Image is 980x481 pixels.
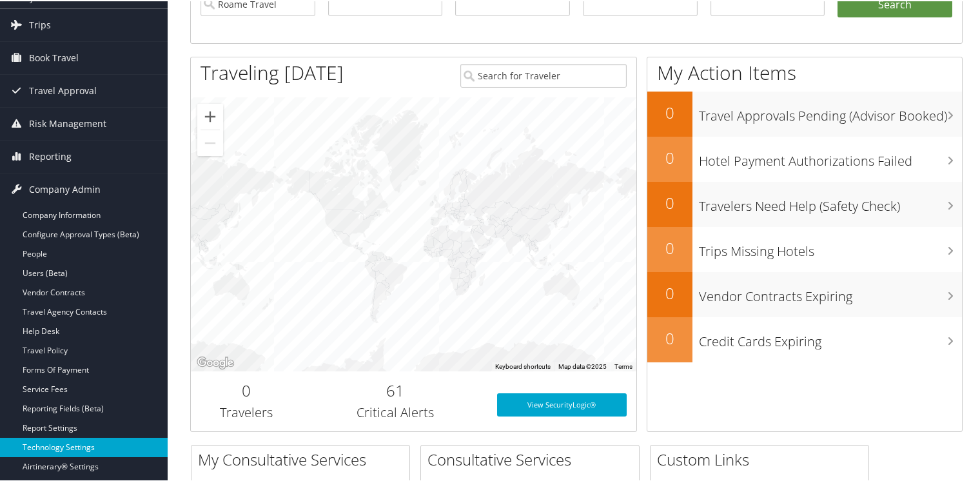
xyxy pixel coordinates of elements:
[647,90,962,135] a: 0Travel Approvals Pending (Advisor Booked)
[312,378,478,400] h2: 61
[699,99,962,124] h3: Travel Approvals Pending (Advisor Booked)
[29,172,101,204] span: Company Admin
[699,190,962,214] h3: Travelers Need Help (Safety Check)
[699,325,962,349] h3: Credit Cards Expiring
[201,58,344,85] h1: Traveling [DATE]
[647,326,692,348] h2: 0
[312,402,478,420] h3: Critical Alerts
[699,235,962,259] h3: Trips Missing Hotels
[647,101,692,123] h2: 0
[201,378,293,400] h2: 0
[197,103,223,128] button: Zoom in
[29,106,106,139] span: Risk Management
[647,181,962,226] a: 0Travelers Need Help (Safety Check)
[194,353,237,370] img: Google
[29,41,79,73] span: Book Travel
[427,447,639,469] h2: Consultative Services
[495,361,551,370] button: Keyboard shortcuts
[558,362,607,369] span: Map data ©2025
[647,316,962,361] a: 0Credit Cards Expiring
[647,281,692,303] h2: 0
[647,236,692,258] h2: 0
[29,74,97,106] span: Travel Approval
[647,226,962,271] a: 0Trips Missing Hotels
[647,271,962,316] a: 0Vendor Contracts Expiring
[29,8,51,40] span: Trips
[194,353,237,370] a: Open this area in Google Maps (opens a new window)
[647,191,692,213] h2: 0
[29,139,72,172] span: Reporting
[198,447,409,469] h2: My Consultative Services
[201,402,293,420] h3: Travelers
[647,146,692,168] h2: 0
[497,392,626,415] a: View SecurityLogic®
[647,135,962,181] a: 0Hotel Payment Authorizations Failed
[699,280,962,304] h3: Vendor Contracts Expiring
[460,63,627,86] input: Search for Traveler
[197,129,223,155] button: Zoom out
[647,58,962,85] h1: My Action Items
[699,144,962,169] h3: Hotel Payment Authorizations Failed
[614,362,632,369] a: Terms (opens in new tab)
[657,447,868,469] h2: Custom Links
